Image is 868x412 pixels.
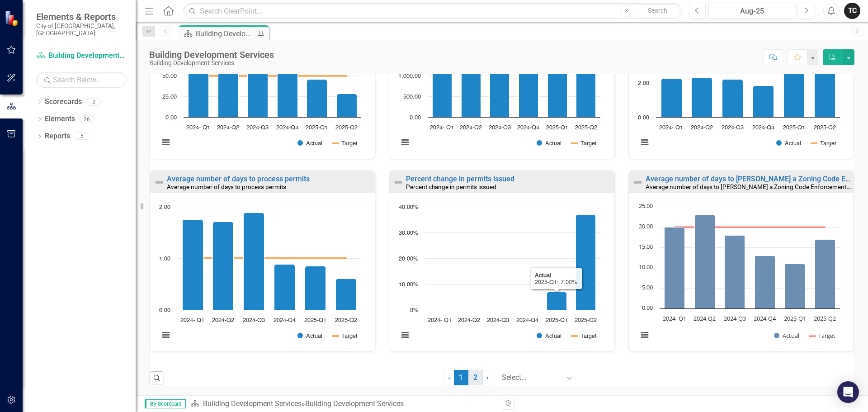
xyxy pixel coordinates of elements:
[154,177,165,188] img: Not Defined
[336,279,357,310] path: 2025-Q2, 0.6. Actual.
[462,47,481,117] path: 2024-Q2, 1,704. Actual.
[394,9,609,156] div: Chart. Highcharts interactive chart.
[307,79,327,117] path: 2025-Q1, 46. Actual.
[576,215,596,310] path: 2025-Q2, 37. Actual.
[809,331,836,340] button: Show Target
[722,79,743,117] path: 2024-Q3, 2.21. Actual.
[572,140,597,147] button: Show Target
[460,125,482,131] text: 2024-Q2
[837,381,859,403] div: Open Intercom Messenger
[274,317,296,323] text: 2024-Q4
[638,136,651,149] button: View chart menu, Chart
[217,125,239,131] text: 2024-Q2
[297,140,322,147] button: Show Actual
[712,6,792,17] div: Aug-25
[36,51,127,61] a: Building Development Services
[783,125,805,131] text: 2025-Q1
[433,47,452,117] path: 2024- Q1, 1,705. Actual.
[638,115,649,121] text: 0.00
[243,317,265,323] text: 2024-Q3
[638,81,649,86] text: 2.00
[639,202,653,210] text: 25.00
[159,308,170,313] text: 0.00
[575,317,597,323] text: 2025-Q2
[663,314,686,322] text: 2024- Q1
[490,43,509,117] path: 2024-Q3, 1,792. Actual.
[36,72,127,88] input: Search Below...
[755,256,775,309] path: 2024-Q4, 13. Actual.
[722,125,744,131] text: 2024-Q3
[639,263,653,271] text: 10.00
[305,266,326,310] path: 2025-Q1, 0.85. Actual.
[694,215,715,309] path: 2024-Q2, 23. Actual.
[45,131,70,142] a: Reports
[639,242,653,251] text: 15.00
[547,292,567,310] path: 2025-Q1, 7. Actual.
[36,11,127,22] span: Elements & Reports
[183,3,682,19] input: Search ClearPoint...
[335,317,357,323] text: 2025-Q2
[246,125,269,131] text: 2024-Q3
[659,125,683,131] text: 2024- Q1
[333,140,358,147] button: Show Target
[4,9,21,26] img: ClearPoint Strategy
[633,202,844,349] svg: Interactive chart
[784,264,805,309] path: 2025-Q1, 11. Actual.
[518,125,540,131] text: 2024-Q4
[155,202,366,349] svg: Interactive chart
[248,55,268,117] path: 2024-Q3, 75. Actual.
[664,227,684,309] path: 2024- Q1, 20. Actual.
[661,78,682,117] path: 2024- Q1, 2.26. Actual.
[196,28,255,39] div: Building Development Services
[167,175,310,183] a: Average number of days to process permits
[45,97,82,107] a: Scorecards
[403,94,421,100] text: 500.00
[337,94,357,117] path: 2025-Q2, 28. Actual.
[448,373,450,382] span: ‹
[783,65,804,117] path: 2025-Q1, 3.01. Actual.
[389,170,614,352] div: Double-Click to Edit
[489,125,511,131] text: 2024-Q3
[575,125,597,131] text: 2025-Q2
[572,332,597,339] button: Show Target
[406,175,514,183] a: Percent change in permits issued
[516,317,538,323] text: 2024-Q4
[394,202,609,349] div: Chart. Highcharts interactive chart.
[774,331,799,340] button: Show Actual
[468,370,483,385] a: 2
[180,317,204,323] text: 2024- Q1
[150,170,375,352] div: Double-Click to Edit
[80,115,94,123] div: 26
[306,125,328,131] text: 2025-Q1
[638,329,651,341] button: View chart menu, Chart
[753,85,774,117] path: 2024-Q4, 1.82. Actual.
[693,314,716,322] text: 2024-Q2
[648,7,667,14] span: Search
[537,332,561,339] button: Show Actual
[399,230,418,236] text: 30.00%
[183,213,357,310] g: Actual, series 1 of 2. Bar series with 6 bars.
[393,177,404,188] img: Not Defined
[628,170,854,352] div: Double-Click to Edit
[754,314,776,322] text: 2024-Q4
[486,373,489,382] span: ›
[844,3,860,19] button: TC
[45,114,75,124] a: Elements
[160,136,172,149] button: View chart menu, Chart
[633,202,849,349] div: Chart. Highcharts interactive chart.
[428,317,452,323] text: 2024- Q1
[274,265,295,310] path: 2024-Q4, 0.88. Actual.
[183,220,203,310] path: 2024- Q1, 1.75. Actual.
[155,9,370,156] div: Chart. Highcharts interactive chart.
[752,125,774,131] text: 2024-Q4
[642,303,653,312] text: 0.00
[691,125,713,131] text: 2024-Q2
[811,140,836,147] button: Show Target
[399,256,418,262] text: 20.00%
[75,133,89,140] div: 5
[635,5,680,17] button: Search
[244,213,264,310] path: 2024-Q3, 1.88. Actual.
[162,73,177,79] text: 50.00
[167,183,286,190] small: Average number of days to process permits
